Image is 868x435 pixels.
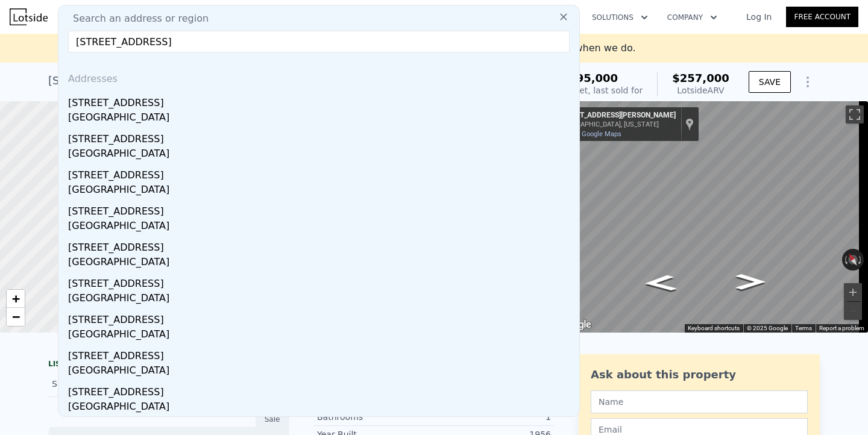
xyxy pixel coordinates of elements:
[52,376,159,392] div: Sold
[858,249,864,271] button: Rotate clockwise
[846,105,864,124] button: Toggle fullscreen view
[591,366,808,383] div: Ask about this property
[68,199,574,219] div: [STREET_ADDRESS]
[68,110,574,127] div: [GEOGRAPHIC_DATA]
[68,380,574,399] div: [STREET_ADDRESS]
[556,130,621,138] a: View on Google Maps
[688,324,740,333] button: Keyboard shortcuts
[63,11,209,26] span: Search an address or region
[7,308,25,326] a: Zoom out
[795,325,812,331] a: Terms (opens in new tab)
[844,283,862,301] button: Zoom in
[786,7,858,27] a: Free Account
[819,325,864,331] a: Report a problem
[7,290,25,308] a: Zoom in
[68,163,574,183] div: [STREET_ADDRESS]
[568,72,618,84] span: $95,000
[68,236,574,255] div: [STREET_ADDRESS]
[68,31,570,52] input: Enter an address, city, region, neighborhood or zip code
[685,117,694,131] a: Show location on map
[68,399,574,416] div: [GEOGRAPHIC_DATA]
[796,70,820,94] button: Show Options
[630,271,690,295] path: Go Northwest, Patricia St
[68,146,574,163] div: [GEOGRAPHIC_DATA]
[68,344,574,363] div: [STREET_ADDRESS]
[68,183,574,199] div: [GEOGRAPHIC_DATA]
[68,291,574,308] div: [GEOGRAPHIC_DATA]
[434,411,551,423] div: 1
[12,291,20,306] span: +
[844,302,862,320] button: Zoom out
[63,62,574,91] div: Addresses
[556,120,676,128] div: [GEOGRAPHIC_DATA], [US_STATE]
[317,411,434,423] div: Bathrooms
[556,111,676,120] div: [STREET_ADDRESS][PERSON_NAME]
[68,91,574,110] div: [STREET_ADDRESS]
[842,249,849,271] button: Rotate counterclockwise
[658,7,727,28] button: Company
[48,72,452,89] div: [STREET_ADDRESS][PERSON_NAME] , Indianapolis city (balance) , IN 46224
[256,412,289,427] div: Sale
[68,219,574,236] div: [GEOGRAPHIC_DATA]
[68,327,574,344] div: [GEOGRAPHIC_DATA]
[723,271,778,293] path: Go Southeast, Patricia St
[749,71,791,93] button: SAVE
[747,325,788,331] span: © 2025 Google
[68,127,574,146] div: [STREET_ADDRESS]
[68,308,574,327] div: [STREET_ADDRESS]
[68,363,574,380] div: [GEOGRAPHIC_DATA]
[672,72,729,84] span: $257,000
[552,101,868,333] div: Map
[732,11,786,23] a: Log In
[843,248,863,271] button: Reset the view
[552,101,868,333] div: Street View
[68,272,574,291] div: [STREET_ADDRESS]
[10,8,48,25] img: Lotside
[544,84,643,96] div: Off Market, last sold for
[672,84,729,96] div: Lotside ARV
[48,359,289,371] div: LISTING & SALE HISTORY
[12,309,20,324] span: −
[582,7,658,28] button: Solutions
[591,390,808,413] input: Name
[68,255,574,272] div: [GEOGRAPHIC_DATA]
